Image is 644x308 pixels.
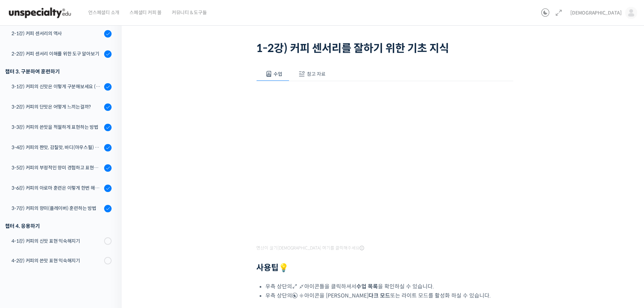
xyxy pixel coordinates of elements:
li: 우측 상단의 아이콘을 [PERSON_NAME] 또는 라이트 모드를 활성화 하실 수 있습니다. [265,291,513,300]
div: 3-6강) 커피의 아로마 훈련은 이렇게 한번 해보세요 [11,184,102,192]
div: 3-7강) 커피의 향미(플레이버) 훈련하는 방법 [11,205,102,212]
span: 대화 [62,225,70,230]
div: 챕터 4. 응용하기 [5,221,112,231]
div: 4-2강) 커피의 쓴맛 표현 익숙해지기 [11,257,102,264]
a: 홈 [2,214,45,231]
span: 수업 [273,71,282,77]
span: [DEMOGRAPHIC_DATA] [570,10,622,16]
a: 대화 [45,214,87,231]
span: 영상이 끊기[DEMOGRAPHIC_DATA] 여기를 클릭해주세요 [256,245,364,251]
h1: 1-2강) 커피 센서리를 잘하기 위한 기초 지식 [256,42,513,55]
div: 3-1강) 커피의 신맛은 이렇게 구분해보세요 (시트릭산과 말릭산의 차이) [11,83,102,90]
span: 홈 [21,224,25,230]
div: 3-4강) 커피의 짠맛, 감칠맛, 바디(마우스필) 이해하고 표현하기 [11,144,102,151]
strong: 💡 [279,263,289,273]
li: 우측 상단의 아이콘들을 클릭하셔서 을 확인하실 수 있습니다. [265,282,513,291]
div: 챕터 3. 구분하여 훈련하기 [5,67,112,76]
b: 수업 목록 [356,283,378,290]
a: 설정 [87,214,130,231]
span: 설정 [104,224,113,230]
div: 3-3강) 커피의 쓴맛을 적절하게 표현하는 방법 [11,123,102,131]
div: 3-5강) 커피의 부정적인 향미 경험하고 표현하기 [11,164,102,171]
div: 2-1강) 커피 센서리의 역사 [11,30,102,37]
b: 다크 모드 [368,292,390,299]
span: 참고 자료 [307,71,326,77]
div: 2-2강) 커피 센서리 이해를 위한 도구 알아보기 [11,50,102,57]
div: 4-1강) 커피의 신맛 표현 익숙해지기 [11,237,102,245]
div: 3-2강) 커피의 단맛은 어떻게 느끼는걸까? [11,103,102,111]
strong: 사용팁 [256,263,289,273]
